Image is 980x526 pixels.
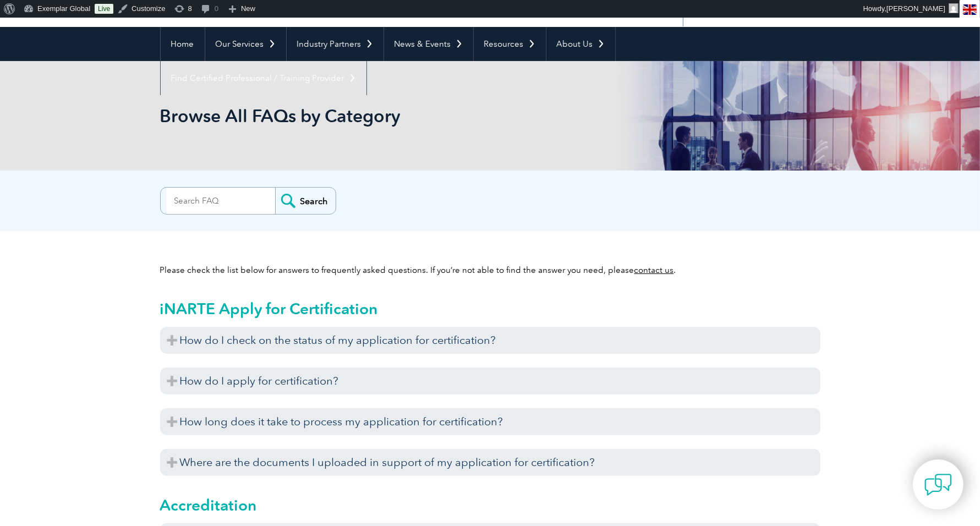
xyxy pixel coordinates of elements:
[886,4,945,13] span: [PERSON_NAME]
[161,27,205,61] a: Home
[924,471,952,498] img: contact-chat.png
[384,27,473,61] a: News & Events
[161,61,366,95] a: Find Certified Professional / Training Provider
[160,496,820,514] h2: Accreditation
[95,4,113,14] a: Live
[160,449,820,476] h3: Where are the documents I uploaded in support of my application for certification?
[160,300,820,317] h2: iNARTE Apply for Certification
[160,408,820,435] h3: How long does it take to process my application for certification?
[205,27,286,61] a: Our Services
[275,188,336,214] input: Search
[546,27,615,61] a: About Us
[160,264,820,276] p: Please check the list below for answers to frequently asked questions. If you’re not able to find...
[287,27,384,61] a: Industry Partners
[160,368,820,394] h3: How do I apply for certification?
[166,188,275,214] input: Search FAQ
[634,265,674,275] a: contact us
[160,327,820,354] h3: How do I check on the status of my application for certification?
[474,27,546,61] a: Resources
[963,4,977,15] img: en
[160,105,583,127] h1: Browse All FAQs by Category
